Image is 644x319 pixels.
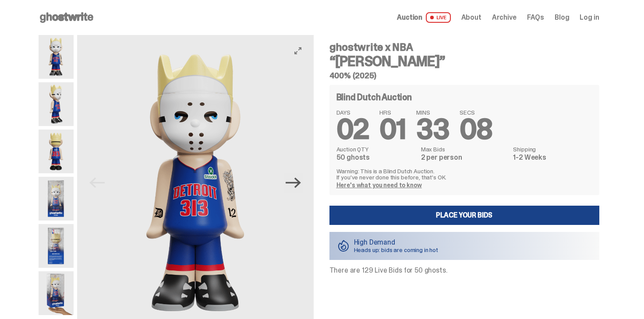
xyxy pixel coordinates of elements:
dd: 1-2 Weeks [513,154,592,161]
p: Warning: This is a Blind Dutch Auction. If you’ve never done this before, that’s OK. [336,168,592,180]
a: Blog [555,14,569,21]
h5: 400% (2025) [329,72,599,80]
img: Eminem_NBA_400_12.png [39,177,74,221]
h3: “[PERSON_NAME]” [329,54,599,68]
h4: Blind Dutch Auction [336,93,412,102]
a: Archive [492,14,517,21]
dd: 50 ghosts [336,154,416,161]
img: Eminem_NBA_400_13.png [39,224,74,268]
img: Copy%20of%20Eminem_NBA_400_6.png [39,130,74,173]
a: Auction LIVE [397,12,450,23]
span: SECS [460,109,492,116]
span: Auction [397,14,422,21]
img: Copy%20of%20Eminem_NBA_400_3.png [39,82,74,126]
span: LIVE [426,12,451,23]
span: 33 [416,111,449,147]
p: Heads up: bids are coming in hot [354,247,439,253]
dt: Max Bids [421,146,508,152]
a: FAQs [527,14,544,21]
span: 02 [336,111,369,147]
span: MINS [416,109,449,116]
dt: Auction QTY [336,146,416,152]
a: Place your Bids [329,206,599,225]
a: Log in [580,14,599,21]
span: HRS [379,109,406,116]
img: Copy%20of%20Eminem_NBA_400_1.png [39,35,74,79]
a: About [461,14,481,21]
h4: ghostwrite x NBA [329,42,599,53]
a: Here's what you need to know [336,181,422,189]
p: High Demand [354,239,439,246]
dd: 2 per person [421,154,508,161]
img: eminem%20scale.png [39,271,74,315]
span: DAYS [336,109,369,116]
span: 01 [379,111,406,147]
span: 08 [460,111,492,147]
button: View full-screen [293,46,303,56]
dt: Shipping [513,146,592,152]
button: Next [284,173,303,193]
p: There are 129 Live Bids for 50 ghosts. [329,267,599,274]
